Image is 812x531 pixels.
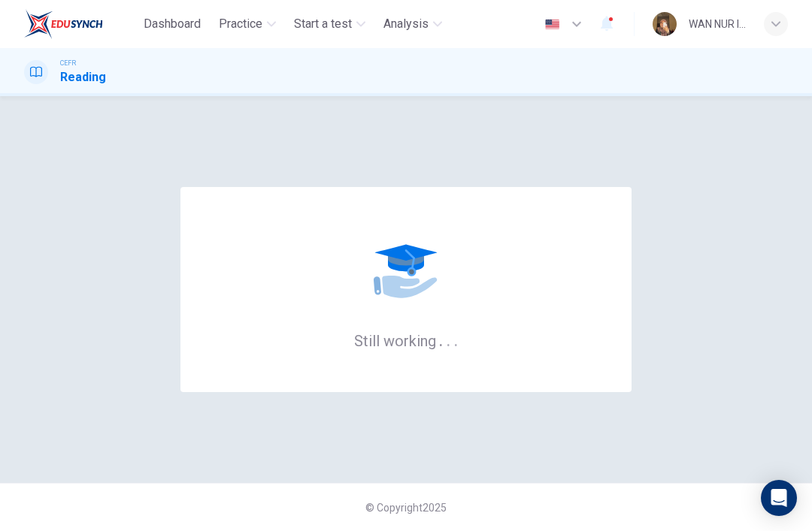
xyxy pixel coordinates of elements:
[294,15,352,33] span: Start a test
[213,11,282,38] button: Practice
[383,15,429,33] span: Analysis
[446,327,451,351] h6: .
[653,12,677,36] img: Profile picture
[288,11,371,38] button: Start a test
[60,58,76,68] span: CEFR
[138,11,207,38] button: Dashboard
[144,15,201,33] span: Dashboard
[24,9,103,39] img: EduSynch logo
[60,68,106,86] h1: Reading
[354,330,459,350] h6: Still working
[543,19,562,30] img: en
[453,327,459,351] h6: .
[24,9,138,39] a: EduSynch logo
[219,15,262,33] span: Practice
[689,15,746,33] div: WAN NUR ISTASYAR [PERSON_NAME]
[761,480,797,516] div: Open Intercom Messenger
[438,327,444,351] h6: .
[377,11,448,38] button: Analysis
[365,502,447,514] span: © Copyright 2025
